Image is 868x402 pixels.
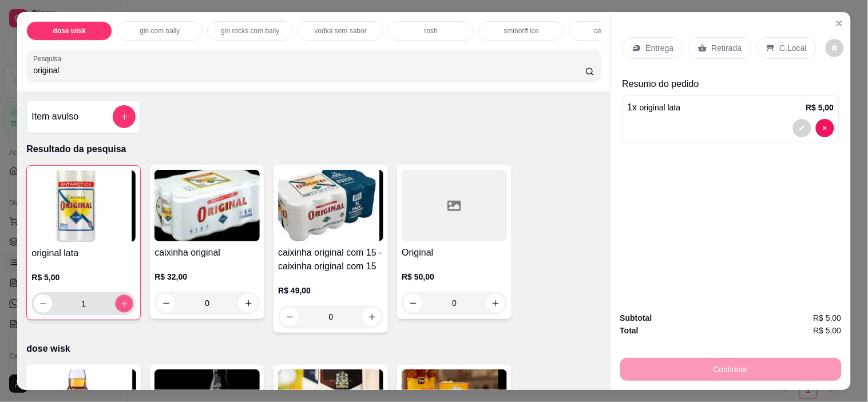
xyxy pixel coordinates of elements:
p: gin rocks com bally [221,26,279,35]
button: decrease-product-quantity [157,294,175,312]
button: increase-product-quantity [363,308,381,326]
h4: Original [402,246,507,260]
h4: caixinha original [154,246,260,260]
button: decrease-product-quantity [816,119,834,137]
button: decrease-product-quantity [826,39,844,57]
button: add-separate-item [113,105,136,128]
p: Retirada [712,42,742,54]
h4: original lata [31,246,136,260]
strong: Subtotal [620,313,652,323]
p: R$ 32,00 [154,271,260,282]
h4: caixinha original com 15 - caixinha original com 15 [278,246,383,273]
p: cerveja lata [594,26,629,35]
p: rosh [425,26,438,35]
button: decrease-product-quantity [280,308,299,326]
p: R$ 49,00 [278,285,383,296]
button: decrease-product-quantity [404,294,422,312]
span: R$ 5,00 [814,312,842,324]
p: sminorff ice [504,26,539,35]
img: product-image [154,170,260,241]
p: gin com bally [140,26,180,35]
img: product-image [278,170,383,241]
h4: Item avulso [31,110,78,124]
p: dose wisk [53,26,86,35]
button: increase-product-quantity [116,295,133,313]
p: R$ 50,00 [402,271,507,282]
label: Pesquisa [33,54,65,63]
input: Pesquisa [33,65,585,76]
span: R$ 5,00 [814,324,842,337]
p: Resultado da pesquisa [26,142,601,156]
button: Close [830,14,849,33]
p: R$ 5,00 [806,102,834,113]
button: increase-product-quantity [239,294,257,312]
strong: Total [620,326,639,335]
p: R$ 5,00 [31,272,136,283]
p: 1 x [628,101,681,114]
p: dose wisk [26,342,601,356]
p: vodka sem sabor [315,26,367,35]
p: Entrega [646,42,674,54]
img: product-image [31,170,136,242]
p: C.Local [780,42,807,54]
button: increase-product-quantity [486,294,505,312]
button: decrease-product-quantity [34,294,52,313]
span: original lata [640,103,681,112]
button: decrease-product-quantity [793,119,811,137]
p: Resumo do pedido [623,77,839,91]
